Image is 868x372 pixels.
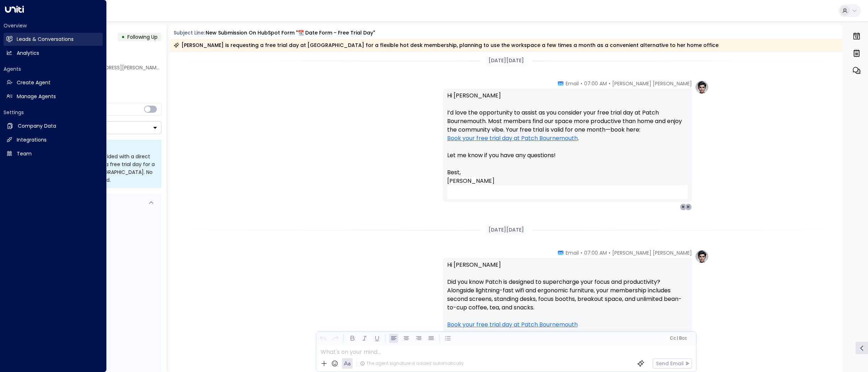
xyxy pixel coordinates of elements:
span: [PERSON_NAME][EMAIL_ADDRESS][PERSON_NAME][DOMAIN_NAME] [41,64,201,71]
h2: Integrations [17,136,47,144]
h2: Leads & Conversations [17,36,74,43]
div: H [680,203,687,211]
h2: Overview [4,22,103,29]
h2: Manage Agents [17,93,56,100]
h2: Settings [4,109,103,116]
a: Integrations [4,133,103,147]
span: [PERSON_NAME] [PERSON_NAME] [612,80,692,87]
div: The agent signature is added automatically [360,360,464,367]
a: Company Data [4,119,103,133]
a: Create Agent [4,76,103,89]
div: New submission on HubSpot Form "📆 Date Form - Free Trial Day" [206,29,375,37]
h2: Company Data [18,122,56,130]
span: [PERSON_NAME] [447,177,494,185]
div: [PERSON_NAME] is requesting a free trial day at [GEOGRAPHIC_DATA] for a flexible hot desk members... [174,42,719,49]
a: Leads & Conversations [4,33,103,46]
span: Email [566,249,579,256]
p: Hi [PERSON_NAME] Did you know Patch is designed to supercharge your focus and productivity? Along... [447,261,688,355]
span: • [609,80,610,87]
img: profile-logo.png [695,80,709,94]
div: H [685,203,692,211]
span: • [609,249,610,256]
h2: Create Agent [17,79,51,86]
span: [PERSON_NAME] [PERSON_NAME] [612,249,692,256]
button: Redo [331,334,340,343]
span: Following Up [127,33,158,41]
a: Team [4,147,103,160]
div: • [121,31,125,43]
span: Cc Bcc [669,336,687,341]
span: 07:00 AM [584,249,607,256]
h2: Analytics [17,49,39,57]
a: Analytics [4,47,103,60]
button: Undo [318,334,327,343]
a: Book your free trial day at Patch Bournemouth [447,134,578,143]
span: 07:00 AM [584,80,607,87]
img: profile-logo.png [695,249,709,264]
span: • [581,249,582,256]
a: Manage Agents [4,90,103,103]
button: Cc|Bcc [667,335,689,342]
span: Email [566,80,579,87]
a: Book your free trial day at Patch Bournemouth [447,320,578,329]
div: [DATE][DATE] [486,55,527,66]
p: Hi [PERSON_NAME] I’d love the opportunity to assist as you consider your free trial day at Patch ... [447,91,688,168]
div: [DATE][DATE] [486,225,527,235]
span: • [581,80,582,87]
span: Best, [447,168,461,177]
h2: Agents [4,65,103,73]
span: | [677,336,678,341]
span: Subject Line: [174,29,205,36]
h2: Team [17,150,32,158]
